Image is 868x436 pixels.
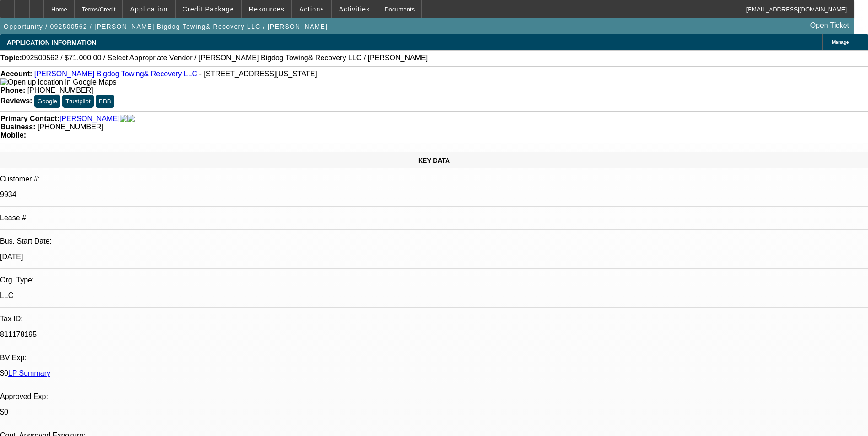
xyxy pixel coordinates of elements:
span: Credit Package [183,5,234,13]
span: Actions [299,5,324,13]
span: 092500562 / $71,000.00 / Select Appropriate Vendor / [PERSON_NAME] Bigdog Towing& Recovery LLC / ... [22,54,428,62]
button: Google [34,95,60,108]
img: linkedin-icon.png [127,115,135,123]
button: BBB [96,95,114,108]
a: LP Summary [8,369,50,377]
span: APPLICATION INFORMATION [7,39,96,46]
strong: Primary Contact: [0,115,59,123]
a: [PERSON_NAME] Bigdog Towing& Recovery LLC [34,70,197,78]
button: Resources [242,0,291,18]
span: Resources [249,5,285,13]
button: Activities [332,0,377,18]
strong: Phone: [0,86,25,94]
img: Open up location in Google Maps [0,78,116,86]
strong: Topic: [0,54,22,62]
strong: Account: [0,70,32,78]
img: facebook-icon.png [120,115,127,123]
span: [PHONE_NUMBER] [27,86,93,94]
span: Manage [832,40,849,45]
a: Open Ticket [807,18,853,33]
strong: Mobile: [0,131,26,139]
a: View Google Maps [0,78,116,86]
span: Activities [339,5,370,13]
span: Opportunity / 092500562 / [PERSON_NAME] Bigdog Towing& Recovery LLC / [PERSON_NAME] [4,23,328,30]
button: Application [123,0,174,18]
strong: Business: [0,123,35,131]
button: Credit Package [176,0,241,18]
a: [PERSON_NAME] [59,115,120,123]
strong: Reviews: [0,97,32,105]
span: - [STREET_ADDRESS][US_STATE] [199,70,317,78]
span: KEY DATA [418,157,450,164]
button: Actions [292,0,331,18]
span: [PHONE_NUMBER] [38,123,103,131]
span: Application [130,5,167,13]
button: Trustpilot [62,95,93,108]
